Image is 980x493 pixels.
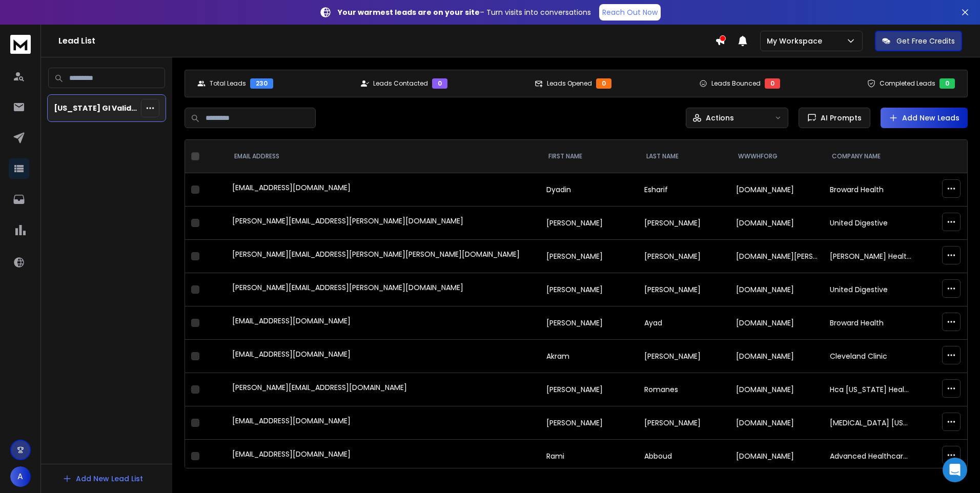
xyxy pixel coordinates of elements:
div: 0 [596,78,611,89]
button: AI Prompts [799,108,870,128]
td: [DOMAIN_NAME] [730,406,824,440]
td: [PERSON_NAME] [638,240,730,273]
img: logo [10,35,31,54]
p: [US_STATE] GI Validated with Reon and ListValidator [54,103,137,113]
p: My Workspace [767,36,826,46]
div: [PERSON_NAME][EMAIL_ADDRESS][PERSON_NAME][PERSON_NAME][DOMAIN_NAME] [232,249,534,263]
td: [PERSON_NAME] [540,373,638,406]
td: Romanes [638,373,730,406]
td: [PERSON_NAME] [638,340,730,373]
button: Add New Lead List [54,468,151,489]
td: United Digestive [824,207,917,240]
td: Rami [540,440,638,473]
p: – Turn visits into conversations [338,7,591,17]
button: A [10,466,31,487]
td: Dyadin [540,173,638,207]
td: Advanced Healthcare Partners, Llc [824,440,917,473]
td: Abboud [638,440,730,473]
td: [PERSON_NAME] [540,306,638,340]
td: [DOMAIN_NAME] [730,340,824,373]
p: Leads Bounced [711,79,761,88]
p: Leads Opened [547,79,592,88]
a: Reach Out Now [599,4,661,20]
div: [PERSON_NAME][EMAIL_ADDRESS][PERSON_NAME][DOMAIN_NAME] [232,282,534,297]
td: [DOMAIN_NAME] [730,440,824,473]
td: Ayad [638,306,730,340]
th: LAST NAME [638,140,730,173]
div: [PERSON_NAME][EMAIL_ADDRESS][PERSON_NAME][DOMAIN_NAME] [232,216,534,230]
td: [PERSON_NAME] Health Care [824,240,917,273]
p: Reach Out Now [602,7,658,17]
td: Broward Health [824,306,917,340]
div: 0 [765,78,780,89]
div: 0 [940,78,955,89]
td: [DOMAIN_NAME] [730,373,824,406]
td: Esharif [638,173,730,207]
td: Cleveland Clinic [824,340,917,373]
p: Leads Contacted [373,79,428,88]
p: Total Leads [210,79,246,88]
div: Open Intercom Messenger [943,458,967,482]
th: EMAIL ADDRESS [226,140,540,173]
div: [EMAIL_ADDRESS][DOMAIN_NAME] [232,349,534,363]
button: Get Free Credits [875,31,962,51]
td: [PERSON_NAME] [638,207,730,240]
a: Add New Leads [889,113,959,123]
th: wwwHfOrg [730,140,824,173]
td: [DOMAIN_NAME] [730,306,824,340]
td: [PERSON_NAME] [540,273,638,306]
td: Broward Health [824,173,917,207]
td: [MEDICAL_DATA] [US_STATE] [824,406,917,440]
td: [PERSON_NAME] [540,240,638,273]
button: Add New Leads [881,108,968,128]
div: [PERSON_NAME][EMAIL_ADDRESS][DOMAIN_NAME] [232,382,534,397]
td: Akram [540,340,638,373]
p: Completed Leads [880,79,935,88]
div: [EMAIL_ADDRESS][DOMAIN_NAME] [232,449,534,463]
strong: Your warmest leads are on your site [338,7,480,17]
td: [PERSON_NAME] [540,207,638,240]
div: [EMAIL_ADDRESS][DOMAIN_NAME] [232,416,534,430]
span: AI Prompts [816,113,862,123]
div: [EMAIL_ADDRESS][DOMAIN_NAME] [232,316,534,330]
td: [DOMAIN_NAME] [730,173,824,207]
div: 0 [432,78,447,89]
p: Get Free Credits [896,36,955,46]
h1: Lead List [58,35,715,47]
p: Actions [706,113,734,123]
td: [PERSON_NAME] [638,273,730,306]
td: [DOMAIN_NAME][PERSON_NAME] [730,240,824,273]
th: Company Name [824,140,917,173]
td: Hca [US_STATE] Healthcare [824,373,917,406]
td: [PERSON_NAME] [638,406,730,440]
th: FIRST NAME [540,140,638,173]
div: 230 [250,78,273,89]
td: [DOMAIN_NAME] [730,207,824,240]
td: [DOMAIN_NAME] [730,273,824,306]
div: [EMAIL_ADDRESS][DOMAIN_NAME] [232,182,534,197]
td: [PERSON_NAME] [540,406,638,440]
td: United Digestive [824,273,917,306]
